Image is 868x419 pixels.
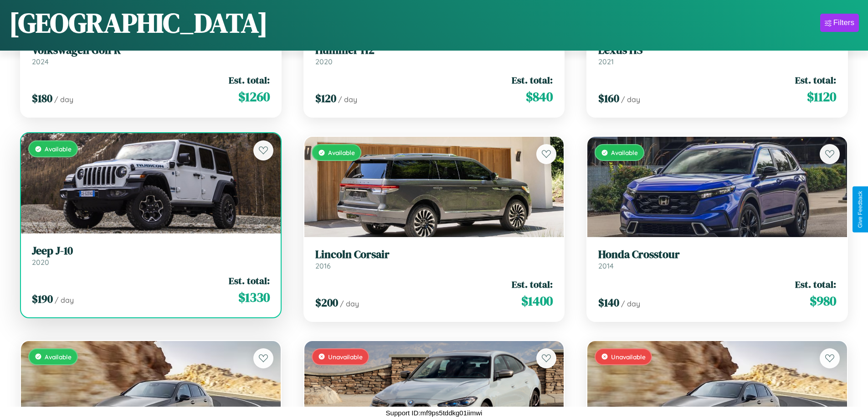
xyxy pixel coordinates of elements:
[328,149,355,156] span: Available
[315,248,553,270] a: Lincoln Corsair2016
[512,73,553,87] span: Est. total:
[340,299,359,308] span: / day
[315,91,336,106] span: $ 120
[795,73,836,87] span: Est. total:
[45,145,72,153] span: Available
[598,44,836,57] h3: Lexus HS
[54,95,73,104] span: / day
[857,191,863,228] div: Give Feedback
[386,407,483,419] p: Support ID: mf9ps5tddkg01iimwi
[598,248,836,261] h3: Honda Crosstour
[32,258,49,267] span: 2020
[9,4,268,41] h1: [GEOGRAPHIC_DATA]
[328,353,363,361] span: Unavailable
[315,261,331,270] span: 2016
[795,278,836,291] span: Est. total:
[820,14,859,32] button: Filters
[512,278,553,291] span: Est. total:
[315,44,553,66] a: Hummer H22020
[621,299,640,308] span: / day
[598,44,836,66] a: Lexus HS2021
[32,244,270,258] h3: Jeep J-10
[621,95,640,104] span: / day
[55,295,74,305] span: / day
[611,149,638,156] span: Available
[598,295,619,310] span: $ 140
[32,91,52,106] span: $ 180
[315,44,553,57] h3: Hummer H2
[45,353,72,361] span: Available
[833,18,854,27] div: Filters
[32,44,270,57] h3: Volkswagen Golf R
[598,261,614,270] span: 2014
[32,244,270,267] a: Jeep J-102020
[32,291,53,306] span: $ 190
[598,57,614,66] span: 2021
[526,88,553,106] span: $ 840
[598,248,836,270] a: Honda Crosstour2014
[810,292,836,310] span: $ 980
[338,95,357,104] span: / day
[521,292,553,310] span: $ 1400
[238,88,270,106] span: $ 1260
[598,91,619,106] span: $ 160
[32,57,49,66] span: 2024
[315,295,338,310] span: $ 200
[315,57,333,66] span: 2020
[611,353,646,361] span: Unavailable
[238,288,270,306] span: $ 1330
[229,274,270,287] span: Est. total:
[315,248,553,261] h3: Lincoln Corsair
[229,73,270,87] span: Est. total:
[32,44,270,66] a: Volkswagen Golf R2024
[807,88,836,106] span: $ 1120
